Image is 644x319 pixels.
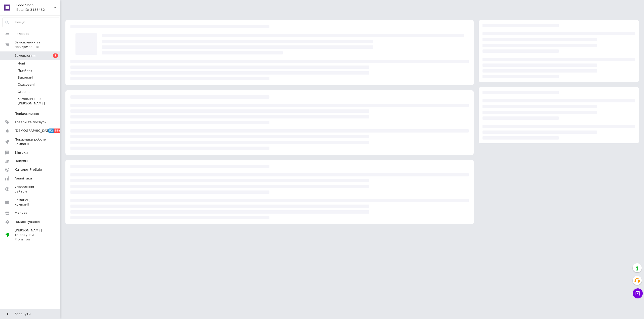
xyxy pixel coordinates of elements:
[48,129,54,133] span: 52
[15,120,47,124] span: Товари та послуги
[16,3,54,8] span: Food Shop
[16,8,60,12] div: Ваш ID: 3135432
[18,68,33,73] span: Прийняті
[15,176,32,181] span: Аналітика
[18,90,33,94] span: Оплачені
[15,211,27,216] span: Маркет
[18,82,35,87] span: Скасовані
[15,185,47,194] span: Управління сайтом
[18,97,59,106] span: Замовлення з [PERSON_NAME]
[15,53,35,58] span: Замовлення
[53,53,58,58] span: 2
[15,137,47,146] span: Показники роботи компанії
[15,228,47,242] span: [PERSON_NAME] та рахунки
[15,40,60,49] span: Замовлення та повідомлення
[15,237,47,242] div: Prom топ
[15,150,28,155] span: Відгуки
[15,32,29,36] span: Головна
[15,220,40,224] span: Налаштування
[18,75,33,80] span: Виконані
[15,111,39,116] span: Повідомлення
[15,159,28,163] span: Покупці
[15,198,47,207] span: Гаманець компанії
[54,129,62,133] span: 99+
[633,288,643,298] button: Чат з покупцем
[3,18,59,27] input: Пошук
[18,61,25,66] span: Нові
[15,129,52,133] span: [DEMOGRAPHIC_DATA]
[15,167,42,172] span: Каталог ProSale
